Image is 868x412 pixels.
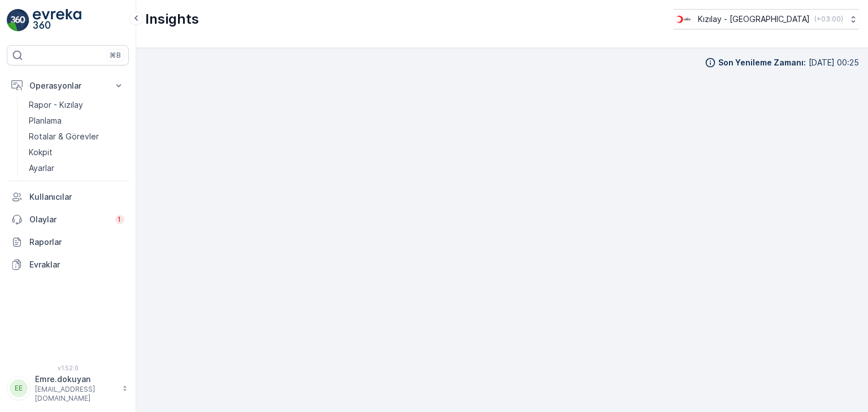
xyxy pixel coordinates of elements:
p: Kızılay - [GEOGRAPHIC_DATA] [698,14,810,25]
a: Planlama [24,113,129,129]
p: Evraklar [29,259,124,270]
p: Kullanıcılar [29,191,124,203]
p: ⌘B [110,51,121,60]
img: logo [7,9,29,32]
a: Rotalar & Görevler [24,129,129,144]
p: Rapor - Kızılay [29,99,83,111]
button: EEEmre.dokuyan[EMAIL_ADDRESS][DOMAIN_NAME] [7,374,129,403]
p: Operasyonlar [29,80,106,91]
a: Kullanıcılar [7,186,129,208]
a: Olaylar1 [7,208,129,231]
img: k%C4%B1z%C4%B1lay_D5CCths_t1JZB0k.png [674,13,693,25]
a: Evraklar [7,253,129,276]
p: Ayarlar [29,163,54,174]
p: Rotalar & Görevler [29,131,99,142]
p: Insights [145,10,199,28]
span: v 1.52.0 [7,365,129,371]
a: Raporlar [7,231,129,253]
div: EE [10,379,28,397]
a: Kokpit [24,144,129,160]
button: Kızılay - [GEOGRAPHIC_DATA](+03:00) [674,9,859,29]
p: [DATE] 00:25 [809,57,859,68]
p: [EMAIL_ADDRESS][DOMAIN_NAME] [35,385,116,403]
a: Rapor - Kızılay [24,97,129,113]
p: Planlama [29,115,62,126]
p: Olaylar [29,214,108,225]
p: 1 [118,215,122,224]
p: ( +03:00 ) [814,15,843,24]
p: Son Yenileme Zamanı : [718,57,806,68]
p: Emre.dokuyan [35,374,116,385]
img: logo_light-DOdMpM7g.png [33,9,81,32]
p: Kokpit [29,147,53,158]
p: Raporlar [29,236,124,248]
a: Ayarlar [24,160,129,176]
button: Operasyonlar [7,74,129,97]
